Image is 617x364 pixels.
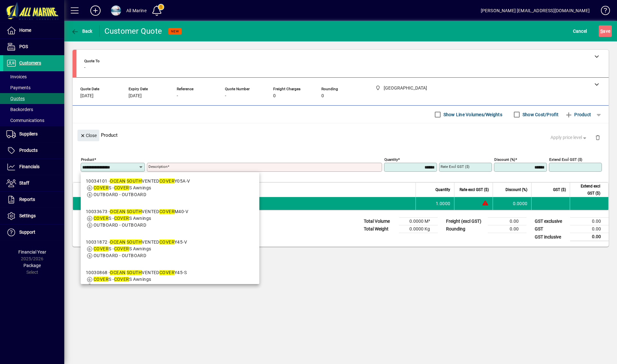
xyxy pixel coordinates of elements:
[177,93,178,99] span: -
[570,225,609,233] td: 0.00
[532,225,570,233] td: GST
[94,222,146,228] span: OUTBOARD - OUTBOARD
[3,82,64,93] a: Payments
[94,277,109,282] em: COVER
[94,277,151,282] span: S - S Awnings
[488,225,526,233] td: 0.00
[441,164,469,169] mat-label: Rate excl GST ($)
[19,230,35,235] span: Support
[159,270,174,275] em: COVER
[94,246,151,251] span: S - S Awnings
[127,270,142,275] em: SOUTH
[84,65,85,70] span: -
[94,192,146,197] span: OUTBOARD - OUTBOARD
[361,225,399,233] td: Total Weight
[114,246,129,251] em: COVER
[361,218,399,225] td: Total Volume
[114,216,129,221] em: COVER
[3,224,64,240] a: Support
[3,39,64,55] a: POS
[86,239,187,246] div: 10031872 - VENTED Y45-V
[600,26,610,36] span: ave
[80,93,94,99] span: [DATE]
[127,178,142,184] em: SOUTH
[19,28,31,33] span: Home
[73,123,609,147] div: Product
[106,5,126,16] button: Profile
[460,186,489,193] span: Rate excl GST ($)
[3,126,64,142] a: Suppliers
[71,29,93,34] span: Back
[81,203,259,234] mat-option: 10033673 - OCEAN SOUTH VENTED COVER M40-V
[6,118,44,123] span: Communications
[77,130,99,141] button: Close
[110,239,125,245] em: OCEAN
[3,115,64,126] a: Communications
[86,208,188,215] div: 10033673 - VENTED M40-V
[69,25,94,37] button: Back
[6,85,31,90] span: Payments
[571,25,589,37] button: Cancel
[321,93,324,99] span: 0
[23,263,41,268] span: Package
[493,197,531,210] td: 0.0000
[171,29,179,33] span: NEW
[114,277,129,282] em: COVER
[81,264,259,295] mat-option: 10030868 - OCEAN SOUTH VENTED COVER Y45-S
[3,143,64,159] a: Products
[86,178,190,185] div: 10034101 - VENTED Y05A-V
[110,209,125,214] em: OCEAN
[521,111,559,118] label: Show Cost/Profit
[94,253,146,258] span: OUTBOARD - OUTBOARD
[94,246,109,251] em: COVER
[110,178,125,184] em: OCEAN
[599,25,612,37] button: Save
[3,93,64,104] a: Quotes
[399,225,438,233] td: 0.0000 Kg
[159,239,174,245] em: COVER
[488,218,526,225] td: 0.00
[64,25,100,37] app-page-header-button: Back
[94,283,146,289] span: OUTBOARD - OUTBOARD
[19,197,35,202] span: Reports
[94,216,109,221] em: COVER
[3,175,64,191] a: Staff
[574,183,600,197] span: Extend excl GST ($)
[76,132,101,138] app-page-header-button: Close
[3,104,64,115] a: Backorders
[532,233,570,241] td: GST inclusive
[94,216,151,221] span: S - S Awnings
[126,5,147,16] div: All Marine
[94,185,109,190] em: COVER
[86,269,187,276] div: 10030868 - VENTED Y45-S
[159,178,174,184] em: COVER
[19,180,29,186] span: Staff
[159,209,174,214] em: COVER
[148,164,167,169] mat-label: Description
[481,5,590,16] div: [PERSON_NAME] [EMAIL_ADDRESS][DOMAIN_NAME]
[18,249,46,255] span: Financial Year
[19,44,28,49] span: POS
[3,159,64,175] a: Financials
[81,234,259,264] mat-option: 10031872 - OCEAN SOUTH VENTED COVER Y45-V
[273,93,276,99] span: 0
[225,93,226,99] span: -
[81,157,94,162] mat-label: Product
[6,96,25,101] span: Quotes
[435,186,450,193] span: Quantity
[81,173,259,203] mat-option: 10034101 - OCEAN SOUTH VENTED COVER Y05A-V
[19,131,38,136] span: Suppliers
[399,218,438,225] td: 0.0000 M³
[442,111,502,118] label: Show Line Volumes/Weights
[570,233,609,241] td: 0.00
[436,200,451,207] span: 1.0000
[3,192,64,208] a: Reports
[129,93,142,99] span: [DATE]
[110,270,125,275] em: OCEAN
[3,208,64,224] a: Settings
[114,185,129,190] em: COVER
[443,225,488,233] td: Rounding
[532,218,570,225] td: GST exclusive
[19,148,38,153] span: Products
[549,157,582,162] mat-label: Extend excl GST ($)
